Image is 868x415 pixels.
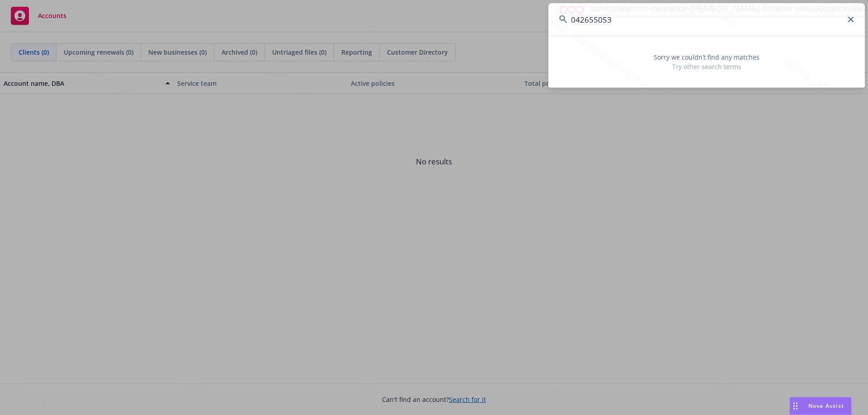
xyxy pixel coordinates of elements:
[789,397,852,415] button: Nova Assist
[559,52,854,62] span: Sorry we couldn’t find any matches
[808,402,844,410] span: Nova Assist
[790,397,801,415] div: Drag to move
[548,3,865,36] input: Search...
[559,62,854,71] span: Try other search terms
